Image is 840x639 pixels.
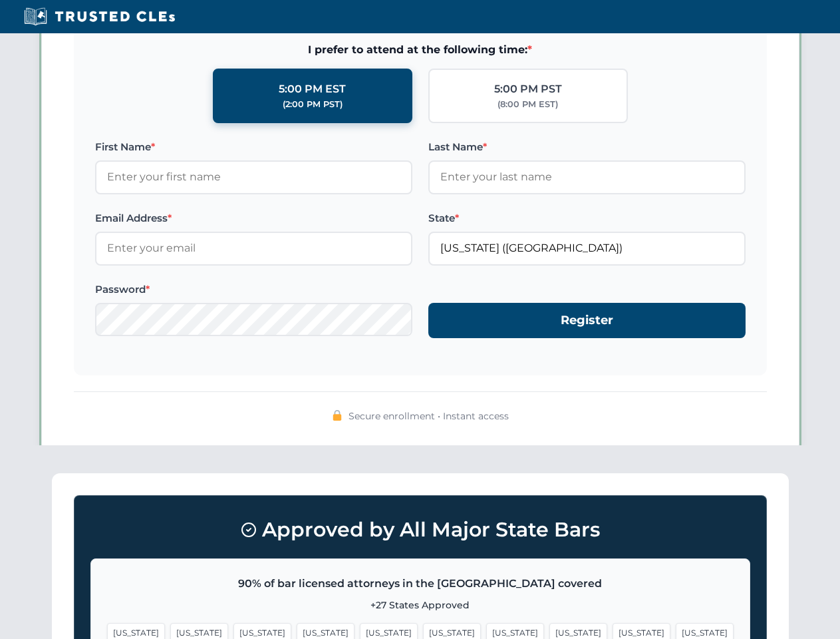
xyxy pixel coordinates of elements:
[428,303,746,338] button: Register
[107,598,734,612] p: +27 States Approved
[428,232,746,265] input: Florida (FL)
[20,7,179,27] img: Trusted CLEs
[107,575,734,592] p: 90% of bar licensed attorneys in the [GEOGRAPHIC_DATA] covered
[95,210,412,226] label: Email Address
[95,139,412,155] label: First Name
[95,282,412,298] label: Password
[95,232,412,265] input: Enter your email
[95,41,746,59] span: I prefer to attend at the following time:
[90,512,750,548] h3: Approved by All Major State Bars
[349,409,509,423] span: Secure enrollment • Instant access
[279,81,346,98] div: 5:00 PM EST
[494,81,562,98] div: 5:00 PM PST
[428,210,746,226] label: State
[332,410,343,421] img: 🔒
[283,98,343,111] div: (2:00 PM PST)
[428,139,746,155] label: Last Name
[428,160,746,194] input: Enter your last name
[95,160,412,194] input: Enter your first name
[497,98,558,111] div: (8:00 PM EST)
